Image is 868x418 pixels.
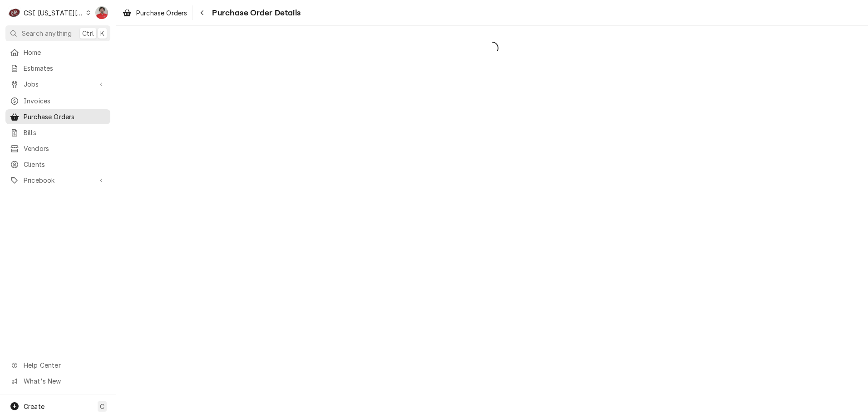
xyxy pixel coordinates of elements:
[24,128,106,137] span: Bills
[5,374,110,389] a: Go to What's New
[5,93,110,108] a: Invoices
[24,175,92,185] span: Pricebook
[5,125,110,140] a: Bills
[195,5,209,20] button: Navigate back
[24,48,106,57] span: Home
[24,79,92,89] span: Jobs
[136,8,187,18] span: Purchase Orders
[5,25,110,41] button: Search anythingCtrlK
[5,173,110,188] a: Go to Pricebook
[24,160,106,169] span: Clients
[24,8,84,18] div: CSI [US_STATE][GEOGRAPHIC_DATA]
[8,6,21,19] div: CSI Kansas City's Avatar
[24,63,106,73] span: Estimates
[5,141,110,156] a: Vendors
[24,360,105,370] span: Help Center
[95,6,108,19] div: Nicholas Faubert's Avatar
[5,61,110,76] a: Estimates
[24,144,106,153] span: Vendors
[24,112,106,122] span: Purchase Orders
[116,39,868,58] span: Loading...
[24,376,105,386] span: What's New
[5,109,110,124] a: Purchase Orders
[24,403,44,410] span: Create
[5,77,110,92] a: Go to Jobs
[209,7,301,19] span: Purchase Order Details
[82,29,94,38] span: Ctrl
[22,29,72,38] span: Search anything
[5,45,110,60] a: Home
[100,29,104,38] span: K
[95,6,108,19] div: NF
[5,358,110,373] a: Go to Help Center
[5,157,110,172] a: Clients
[24,96,106,106] span: Invoices
[119,5,191,20] a: Purchase Orders
[100,402,104,411] span: C
[8,6,21,19] div: C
